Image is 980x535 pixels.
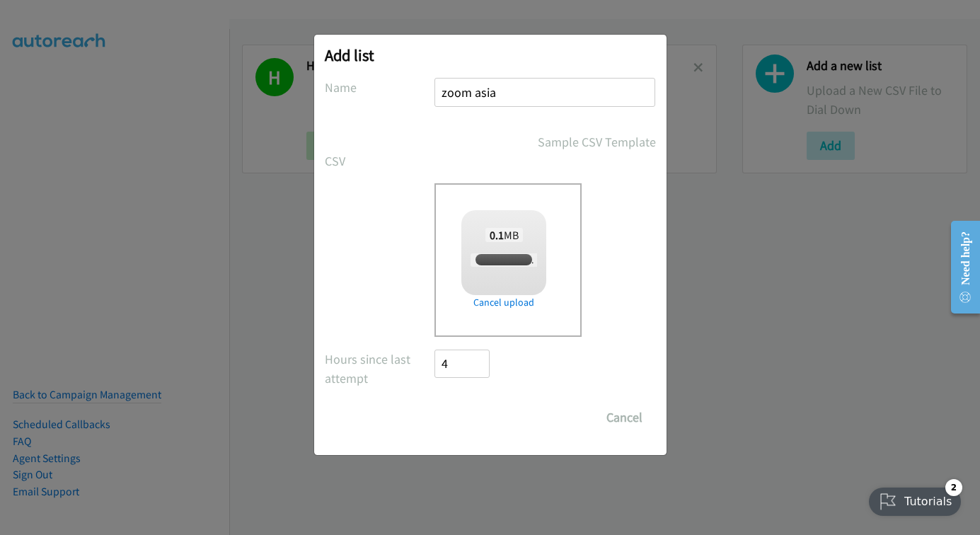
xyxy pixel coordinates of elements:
[860,473,969,524] iframe: Checklist
[325,45,656,65] h2: Add list
[485,228,524,242] span: MB
[325,78,435,97] label: Name
[538,132,656,151] a: Sample CSV Template
[490,228,504,242] strong: 0.1
[471,253,572,267] span: report1755544228699.csv
[939,211,980,323] iframe: Resource Center
[325,151,435,171] label: CSV
[593,403,656,432] button: Cancel
[325,350,435,388] label: Hours since last attempt
[461,295,546,310] a: Cancel upload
